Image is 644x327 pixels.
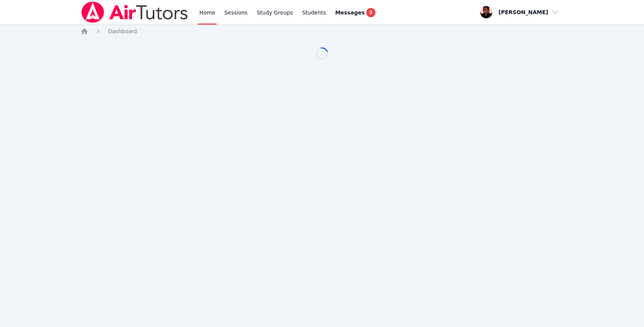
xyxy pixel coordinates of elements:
[366,8,375,17] span: 2
[108,28,137,34] span: Dashboard
[335,9,364,16] span: Messages
[108,27,137,35] a: Dashboard
[81,27,564,35] nav: Breadcrumb
[81,2,189,23] img: Air Tutors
